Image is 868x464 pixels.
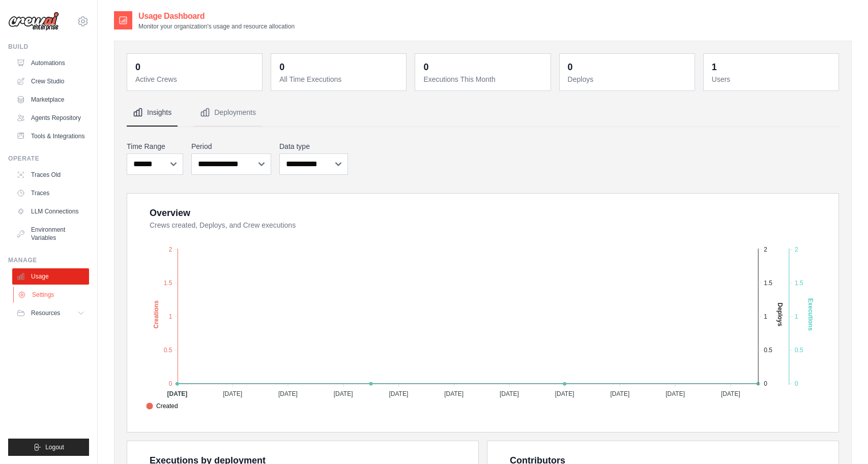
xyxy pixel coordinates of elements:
div: Operate [8,154,89,163]
tspan: [DATE] [610,390,629,397]
text: Creations [153,300,160,329]
a: Settings [13,287,90,303]
label: Data type [279,141,348,151]
a: Marketplace [12,91,89,108]
span: Resources [31,309,60,317]
tspan: [DATE] [500,390,519,397]
dt: Crews created, Deploys, and Crew executions [150,220,826,230]
a: Traces Old [12,167,89,183]
tspan: 1 [169,313,172,320]
button: Deployments [194,99,262,127]
text: Deploys [776,303,784,327]
nav: Tabs [127,99,839,127]
span: Created [146,401,178,411]
tspan: 1 [764,313,767,320]
tspan: 0 [764,380,767,387]
tspan: 0 [795,380,798,387]
tspan: [DATE] [223,390,242,397]
tspan: [DATE] [167,390,187,397]
a: Environment Variables [12,222,89,246]
tspan: 0.5 [164,347,172,354]
div: 0 [568,60,573,74]
dt: Active Crews [135,74,256,84]
tspan: 0.5 [795,347,803,354]
img: Logo [8,12,59,31]
text: Executions [807,298,814,331]
span: Logout [45,443,64,451]
dt: Executions This Month [423,74,544,84]
tspan: 1.5 [164,280,172,287]
div: 0 [279,60,284,74]
button: Insights [127,99,178,127]
tspan: 1.5 [795,280,803,287]
tspan: [DATE] [555,390,574,397]
button: Resources [12,305,89,321]
tspan: 2 [795,246,798,253]
p: Monitor your organization's usage and resource allocation [138,22,295,30]
a: Usage [12,268,89,285]
tspan: 1.5 [764,280,772,287]
tspan: 2 [169,246,172,253]
tspan: [DATE] [444,390,464,397]
tspan: [DATE] [721,390,740,397]
a: LLM Connections [12,203,89,220]
dt: Deploys [568,74,688,84]
tspan: 1 [795,313,798,320]
tspan: 0 [169,380,172,387]
tspan: [DATE] [389,390,408,397]
a: Automations [12,55,89,71]
a: Agents Repository [12,110,89,126]
tspan: [DATE] [278,390,298,397]
div: Build [8,43,89,51]
tspan: 2 [764,246,767,253]
div: 0 [135,60,140,74]
a: Traces [12,185,89,201]
div: Manage [8,256,89,264]
a: Tools & Integrations [12,128,89,144]
dt: All Time Executions [279,74,400,84]
a: Crew Studio [12,73,89,89]
div: 1 [712,60,717,74]
dt: Users [712,74,832,84]
div: Overview [150,206,190,220]
tspan: [DATE] [666,390,685,397]
tspan: 0.5 [764,347,772,354]
tspan: [DATE] [334,390,353,397]
button: Logout [8,439,89,456]
label: Time Range [127,141,183,151]
h2: Usage Dashboard [138,10,295,22]
label: Period [191,141,271,151]
div: 0 [423,60,428,74]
